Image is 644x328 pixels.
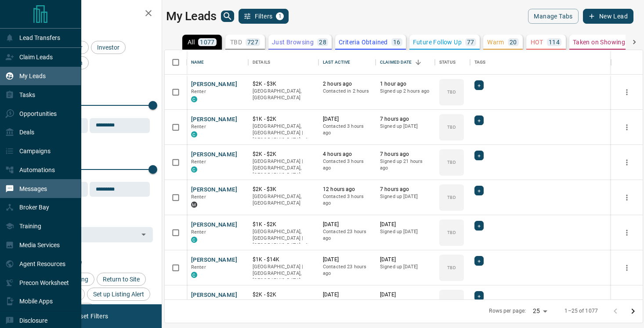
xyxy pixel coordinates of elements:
div: Status [435,50,470,75]
p: Signed up [DATE] [380,263,431,270]
p: HOT [531,39,543,45]
button: [PERSON_NAME] [191,221,237,229]
p: TBD [447,229,456,236]
span: Set up Listing Alert [90,291,147,298]
div: Set up Listing Alert [87,288,150,301]
p: $1K - $2K [253,221,314,228]
span: Renter [191,194,206,200]
button: [PERSON_NAME] [191,80,237,89]
p: Rows per page: [489,307,526,315]
p: TBD [447,89,456,95]
h1: My Leads [166,9,217,23]
p: Signed up [DATE] [380,299,431,306]
p: Signed up [DATE] [380,123,431,130]
p: Signed up 21 hours ago [380,158,431,172]
div: mrloft.ca [191,202,197,208]
p: Contacted 3 hours ago [323,158,371,172]
p: Toronto [253,123,314,144]
button: Manage Tabs [528,9,578,24]
span: Renter [191,264,206,270]
p: $2K - $3K [253,186,314,193]
div: Details [253,50,270,75]
div: Last Active [323,50,350,75]
div: Claimed Date [376,50,435,75]
span: + [478,292,481,300]
span: Renter [191,159,206,165]
button: more [620,86,633,99]
button: more [620,261,633,274]
span: Renter [191,124,206,130]
button: [PERSON_NAME] [191,256,237,264]
p: [GEOGRAPHIC_DATA], [GEOGRAPHIC_DATA] [253,88,314,101]
p: 4 hours ago [323,151,371,158]
p: Contacted in 2 hours [323,88,371,95]
span: Renter [191,89,206,94]
p: [GEOGRAPHIC_DATA] | [GEOGRAPHIC_DATA], [GEOGRAPHIC_DATA] [253,263,314,284]
p: All [188,39,195,45]
p: 7 hours ago [380,115,431,123]
button: Filters1 [239,9,289,24]
p: TBD [447,124,456,130]
p: TBD [447,194,456,201]
p: Signed up 2 hours ago [380,88,431,95]
p: Contacted 3 hours ago [323,123,371,137]
button: Go to next page [624,303,642,320]
p: Future Follow Up [413,39,462,45]
p: Contacted 23 hours ago [323,263,371,277]
p: 16 [393,39,401,45]
p: Contacted 3 hours ago [323,193,371,207]
button: more [620,156,633,169]
p: [GEOGRAPHIC_DATA] | [GEOGRAPHIC_DATA], [GEOGRAPHIC_DATA] [253,158,314,179]
p: $1K - $14K [253,256,314,263]
p: 20 [510,39,517,45]
p: $2K - $2K [253,151,314,158]
div: + [474,186,484,195]
p: [DATE] [380,221,431,228]
p: 114 [549,39,560,45]
p: 1 hour ago [380,80,431,88]
div: Claimed Date [380,50,412,75]
div: Return to Site [97,273,146,286]
p: [DATE] [380,291,431,299]
button: [PERSON_NAME] [191,186,237,194]
div: + [474,151,484,160]
p: $1K - $2K [253,115,314,123]
p: $2K - $2K [253,291,314,299]
p: [GEOGRAPHIC_DATA], [GEOGRAPHIC_DATA] [253,193,314,207]
button: Open [137,228,150,241]
h2: Filters [28,9,153,19]
div: Investor [91,41,126,54]
p: TBD [230,39,242,45]
p: Toronto [253,228,314,249]
div: condos.ca [191,131,197,137]
p: Signed up [DATE] [380,228,431,235]
p: TBD [447,159,456,166]
p: $2K - $3K [253,80,314,88]
button: New Lead [583,9,633,24]
p: 7 hours ago [380,151,431,158]
span: + [478,186,481,195]
p: 727 [247,39,258,45]
div: Tags [470,50,611,75]
p: Contacted 23 hours ago [323,299,371,312]
p: 1–25 of 1077 [564,307,598,315]
div: condos.ca [191,96,197,102]
span: Renter [191,229,206,235]
div: + [474,221,484,231]
div: Details [248,50,318,75]
p: 1077 [200,39,215,45]
button: [PERSON_NAME] [191,151,237,159]
p: 2 hours ago [323,80,371,88]
div: Status [439,50,456,75]
p: [DATE] [323,256,371,263]
div: Last Active [318,50,376,75]
span: + [478,221,481,230]
p: Taken on Showings [573,39,629,45]
button: Reset Filters [67,309,114,324]
div: 25 [529,305,550,317]
button: more [620,121,633,134]
button: more [620,226,633,239]
div: Tags [474,50,486,75]
p: Just Browsing [272,39,314,45]
p: Signed up [DATE] [380,193,431,200]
